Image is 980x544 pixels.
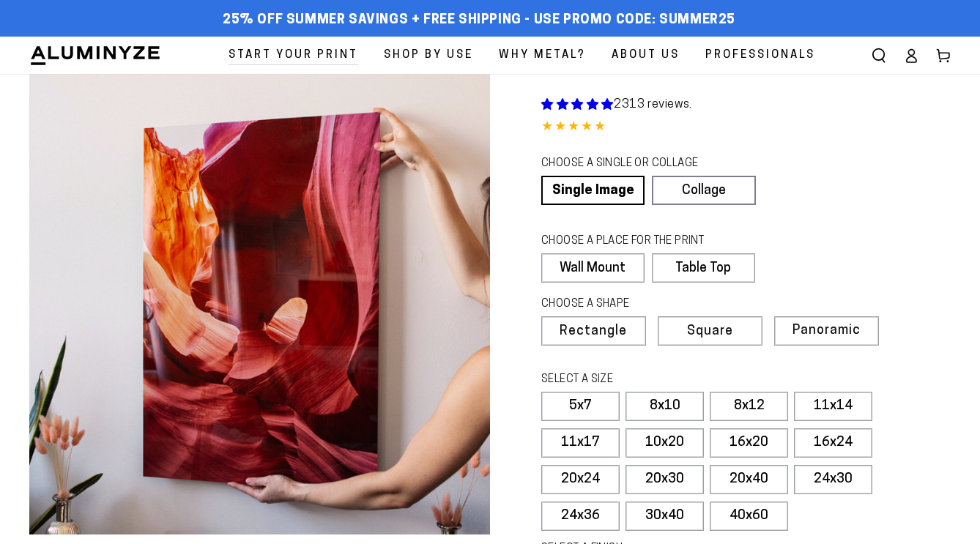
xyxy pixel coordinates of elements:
legend: CHOOSE A SHAPE [541,297,743,313]
span: Square [687,325,733,338]
label: 24x30 [794,465,872,494]
label: 11x17 [541,428,620,458]
label: 20x40 [710,465,788,494]
span: Professionals [705,45,815,65]
label: 11x14 [794,392,872,421]
span: Shop By Use [384,45,473,65]
label: 10x20 [626,428,704,458]
a: Collage [652,176,755,205]
span: About Us [612,45,680,65]
span: Why Metal? [499,45,586,65]
legend: CHOOSE A SINGLE OR COLLAGE [541,156,742,172]
label: Wall Mount [541,253,645,283]
a: Why Metal? [488,37,597,74]
div: 4.85 out of 5.0 stars [541,117,951,138]
label: 20x30 [626,465,704,494]
a: Professionals [694,37,826,74]
a: Shop By Use [373,37,484,74]
a: Single Image [541,176,645,205]
label: Table Top [652,253,755,283]
label: 8x10 [626,392,704,421]
span: Panoramic [792,324,861,338]
span: Rectangle [560,325,627,338]
label: 30x40 [626,502,704,531]
legend: SELECT A SIZE [541,372,782,388]
span: 25% off Summer Savings + Free Shipping - Use Promo Code: SUMMER25 [223,12,735,29]
label: 16x24 [794,428,872,458]
label: 8x12 [710,392,788,421]
a: Start Your Print [218,37,369,74]
label: 16x20 [710,428,788,458]
summary: Search our site [863,40,895,72]
label: 40x60 [710,502,788,531]
label: 20x24 [541,465,620,494]
label: 5x7 [541,392,620,421]
legend: CHOOSE A PLACE FOR THE PRINT [541,234,741,250]
label: 24x36 [541,502,620,531]
img: Aluminyze [29,45,161,67]
span: Start Your Print [229,45,358,65]
a: About Us [601,37,691,74]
